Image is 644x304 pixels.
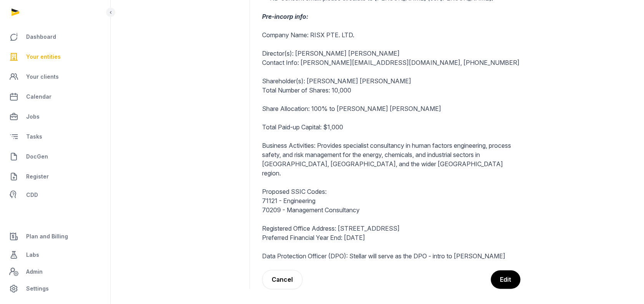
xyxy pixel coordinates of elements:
p: Business Activities: Provides specialist consultancy in human factors engineering, process safety... [262,141,520,178]
p: Preferred Financial Year End: [DATE] [262,233,520,242]
a: Calendar [6,88,104,106]
span: Calendar [26,92,51,101]
a: Tasks [6,127,104,146]
button: Cancel [262,270,302,289]
p: Proposed SSIC Codes: [262,187,520,196]
p: Share Allocation: 100% to [PERSON_NAME] [PERSON_NAME] [262,104,520,113]
a: Dashboard [6,28,104,46]
p: Registered Office Address: [STREET_ADDRESS] [262,224,520,233]
p: Total Number of Shares: 10,000 [262,86,520,95]
a: Settings [6,279,104,298]
span: Your clients [26,72,59,81]
span: Tasks [26,132,42,141]
a: DocGen [6,147,104,166]
span: Settings [26,284,49,293]
span: DocGen [26,152,48,161]
span: CDD [26,190,38,200]
p: Total Paid-up Capital: $1,000 [262,122,520,132]
p: Contact Info: [PERSON_NAME][EMAIL_ADDRESS][DOMAIN_NAME], [PHONE_NUMBER] [262,58,520,67]
a: Labs [6,246,104,264]
p: 71121 - Engineering [262,196,520,205]
a: Plan and Billing [6,227,104,246]
a: CDD [6,187,104,203]
button: Edit [491,270,520,289]
span: Plan and Billing [26,232,68,241]
p: Data Protection Officer (DPO): Stellar will serve as the DPO - intro to [PERSON_NAME] [262,251,520,261]
a: Admin [6,264,104,279]
span: Your entities [26,52,61,61]
p: 70209 - Management Consultancy [262,205,520,215]
p: Director(s): [PERSON_NAME] [PERSON_NAME] [262,49,520,58]
span: Admin [26,267,43,276]
span: Labs [26,250,39,259]
a: Jobs [6,107,104,126]
span: Jobs [26,112,40,121]
span: Dashboard [26,32,56,41]
p: Company Name: RISX PTE. LTD. [262,30,520,40]
p: Shareholder(s): [PERSON_NAME] [PERSON_NAME] [262,76,520,86]
a: Your clients [6,68,104,86]
span: Register [26,172,49,181]
a: Your entities [6,48,104,66]
a: Register [6,167,104,186]
strong: Pre-incorp info: [262,13,308,20]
